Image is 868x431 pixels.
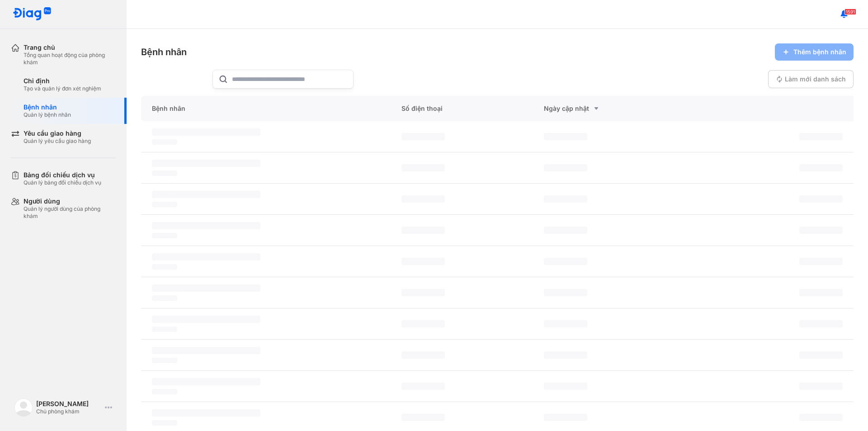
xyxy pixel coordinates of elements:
div: Tổng quan hoạt động của phòng khám [24,52,116,66]
span: ‌ [152,222,260,229]
span: ‌ [544,133,587,140]
span: ‌ [799,164,843,171]
span: ‌ [152,253,260,260]
span: ‌ [544,414,587,421]
div: Tạo và quản lý đơn xét nghiệm [24,85,101,92]
span: ‌ [152,420,177,426]
span: ‌ [799,320,843,327]
div: Quản lý bệnh nhân [24,111,71,118]
span: ‌ [401,414,445,421]
span: ‌ [152,347,260,354]
span: ‌ [152,409,260,417]
span: ‌ [401,258,445,265]
div: Số điện thoại [391,96,533,121]
span: ‌ [544,383,587,390]
span: ‌ [401,320,445,327]
div: Người dùng [24,197,116,205]
span: ‌ [152,295,177,301]
div: Bảng đối chiếu dịch vụ [24,171,101,179]
span: ‌ [799,289,843,296]
span: ‌ [544,195,587,203]
span: ‌ [152,171,177,176]
div: Chủ phòng khám [36,408,101,415]
span: Thêm bệnh nhân [793,48,846,56]
span: ‌ [152,284,260,292]
span: ‌ [401,227,445,234]
span: ‌ [152,160,260,167]
span: ‌ [799,414,843,421]
span: ‌ [401,195,445,203]
span: ‌ [152,233,177,238]
span: ‌ [799,133,843,140]
span: ‌ [544,164,587,171]
span: ‌ [799,258,843,265]
div: Quản lý người dùng của phòng khám [24,205,116,220]
span: ‌ [799,195,843,203]
span: ‌ [544,258,587,265]
div: Quản lý bảng đối chiếu dịch vụ [24,179,101,186]
span: 1591 [844,9,856,15]
img: logo [13,7,52,21]
span: ‌ [401,164,445,171]
span: ‌ [152,389,177,394]
span: ‌ [152,139,177,145]
span: ‌ [152,378,260,385]
span: ‌ [401,351,445,359]
span: ‌ [152,316,260,323]
span: ‌ [401,383,445,390]
div: Bệnh nhân [24,103,71,111]
div: Yêu cầu giao hàng [24,129,91,137]
div: Quản lý yêu cầu giao hàng [24,137,91,145]
span: ‌ [152,358,177,363]
button: Thêm bệnh nhân [775,43,854,61]
span: ‌ [401,289,445,296]
div: [PERSON_NAME] [36,400,101,408]
span: ‌ [544,227,587,234]
div: Bệnh nhân [141,46,187,58]
span: ‌ [152,327,177,332]
span: ‌ [401,133,445,140]
span: ‌ [152,128,260,136]
span: ‌ [152,264,177,270]
span: ‌ [544,289,587,296]
div: Chỉ định [24,77,101,85]
span: ‌ [544,320,587,327]
div: Ngày cập nhật [544,103,665,114]
img: logo [14,398,33,417]
span: ‌ [799,351,843,359]
span: ‌ [544,351,587,359]
button: Làm mới danh sách [768,70,854,88]
span: ‌ [799,227,843,234]
span: ‌ [152,202,177,207]
div: Trang chủ [24,43,116,52]
span: ‌ [152,191,260,198]
div: Bệnh nhân [141,96,391,121]
span: ‌ [799,383,843,390]
span: Làm mới danh sách [785,75,846,83]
